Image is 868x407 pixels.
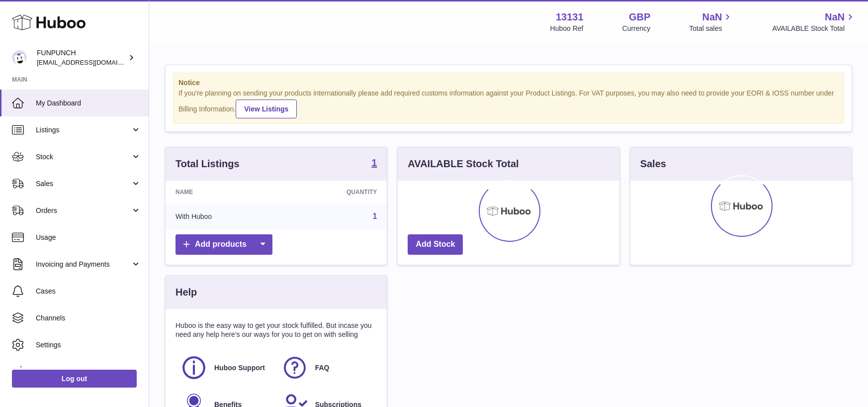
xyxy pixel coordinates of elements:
h3: Help [175,286,197,299]
h3: AVAILABLE Stock Total [408,157,519,171]
p: Huboo is the easy way to get your stock fulfilled. But incase you need any help here's our ways f... [175,321,377,340]
a: FAQ [281,354,372,381]
div: FUNPUNCH [37,48,126,67]
th: Quantity [282,181,387,203]
a: Add Stock [408,234,463,255]
a: Huboo Support [180,354,271,381]
a: NaN Total sales [689,10,733,33]
span: Total sales [689,24,733,33]
span: Channels [36,313,141,323]
h3: Sales [640,157,666,171]
a: Add products [175,234,272,255]
span: FAQ [315,363,330,373]
th: Name [166,181,282,203]
span: Invoicing and Payments [36,260,131,269]
span: My Dashboard [36,99,141,108]
span: Settings [36,340,141,350]
a: View Listings [236,100,297,118]
span: Sales [36,179,131,189]
a: NaN AVAILABLE Stock Total [772,10,856,33]
span: NaN [825,10,845,24]
strong: 13131 [556,10,584,24]
div: If you're planning on sending your products internationally please add required customs informati... [178,89,839,118]
span: Listings [36,125,131,135]
a: Log out [12,370,137,388]
span: Orders [36,206,131,215]
span: Stock [36,152,131,162]
span: Cases [36,287,141,296]
strong: Notice [178,78,839,88]
a: 1 [372,212,377,220]
td: With Huboo [166,203,282,229]
span: Usage [36,233,141,242]
span: AVAILABLE Stock Total [772,24,856,33]
span: Huboo Support [214,363,265,373]
a: 1 [371,158,377,170]
div: Huboo Ref [550,24,584,33]
span: NaN [702,10,722,24]
strong: GBP [629,10,650,24]
h3: Total Listings [175,157,240,171]
div: Currency [622,24,651,33]
span: [EMAIL_ADDRESS][DOMAIN_NAME] [37,58,146,66]
span: Returns [36,367,141,377]
img: internalAdmin-13131@internal.huboo.com [12,50,27,65]
strong: 1 [371,158,377,168]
